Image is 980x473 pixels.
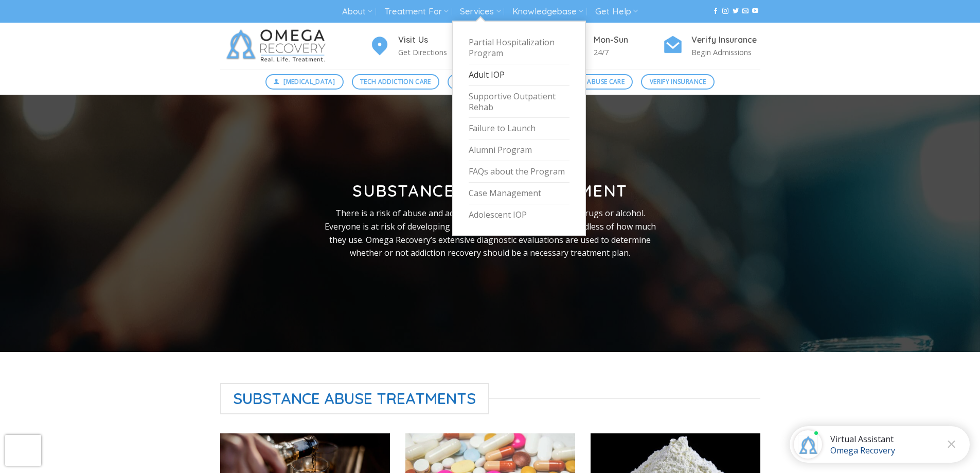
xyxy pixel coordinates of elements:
[398,46,467,58] p: Get Directions
[512,2,583,21] a: Knowledgebase
[324,207,657,259] p: There is a risk of abuse and addiction whenever someone uses drugs or alcohol. Everyone is at ris...
[722,8,728,15] a: Follow on Instagram
[469,204,569,225] a: Adolescent IOP
[469,161,569,183] a: FAQs about the Program
[752,8,758,15] a: Follow on YouTube
[360,77,431,86] span: Tech Addiction Care
[220,383,490,414] span: Substance Abuse Treatments
[469,118,569,139] a: Failure to Launch
[691,33,760,47] h4: Verify Insurance
[641,74,715,90] a: Verify Insurance
[712,8,719,15] a: Follow on Facebook
[265,74,344,90] a: [MEDICAL_DATA]
[541,74,633,90] a: Substance Abuse Care
[220,23,336,69] img: Omega Recovery
[595,2,638,21] a: Get Help
[469,32,569,64] a: Partial Hospitalization Program
[650,77,706,86] span: Verify Insurance
[369,33,467,59] a: Visit Us Get Directions
[283,77,335,86] span: [MEDICAL_DATA]
[733,8,739,15] a: Follow on Twitter
[691,46,760,58] p: Begin Admissions
[352,74,440,90] a: Tech Addiction Care
[352,180,628,201] strong: Substance Abuse Treatment
[469,64,569,86] a: Adult IOP
[469,183,569,204] a: Case Management
[549,77,625,86] span: Substance Abuse Care
[342,2,372,21] a: About
[460,2,501,21] a: Services
[469,86,569,118] a: Supportive Outpatient Rehab
[663,33,760,59] a: Verify Insurance Begin Admissions
[448,74,532,90] a: Mental Health Care
[594,46,663,58] p: 24/7
[398,33,467,47] h4: Visit Us
[384,2,449,21] a: Treatment For
[594,33,663,47] h4: Mon-Sun
[469,139,569,161] a: Alumni Program
[742,8,749,15] a: Send us an email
